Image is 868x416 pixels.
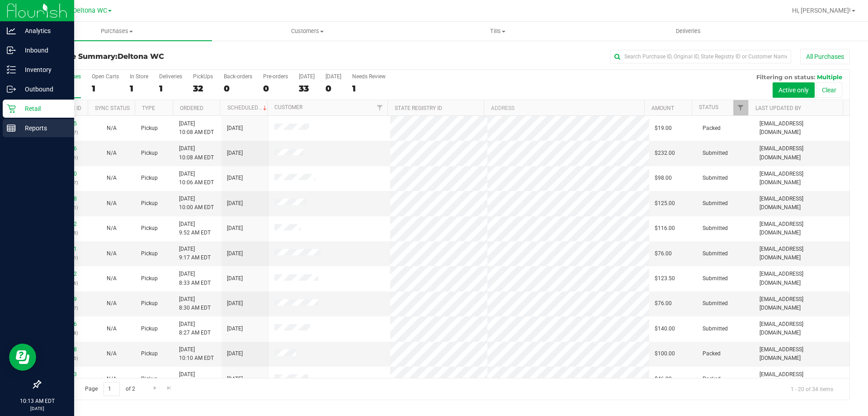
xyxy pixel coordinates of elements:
[16,84,70,95] p: Outbound
[651,105,674,111] a: Amount
[107,299,117,308] button: N/A
[263,73,288,80] div: Pre-orders
[141,375,158,383] span: Pickup
[7,85,16,94] inline-svg: Outbound
[107,349,117,358] button: N/A
[52,120,77,127] a: 11853645
[107,149,117,158] button: N/A
[755,105,801,111] a: Last Updated By
[593,22,783,41] a: Deliveries
[655,325,675,333] span: $140.00
[179,245,211,262] span: [DATE] 9:17 AM EDT
[107,376,117,382] span: Not Applicable
[193,73,213,80] div: PickUps
[773,82,815,98] button: Active only
[703,199,728,208] span: Submitted
[52,196,77,202] a: 11854378
[655,375,672,383] span: $46.20
[179,220,211,237] span: [DATE] 9:52 AM EDT
[77,382,142,396] span: Page of 2
[227,199,243,208] span: [DATE]
[373,100,387,115] a: Filter
[107,375,117,383] button: N/A
[7,26,16,35] inline-svg: Analytics
[130,73,148,80] div: In Store
[484,100,644,116] th: Address
[783,382,840,396] span: 1 - 20 of 34 items
[16,123,70,134] p: Reports
[4,397,70,405] p: 10:13 AM EDT
[118,52,164,61] span: Deltona WC
[107,250,117,257] span: Not Applicable
[703,375,721,383] span: Packed
[274,104,302,110] a: Customer
[193,83,213,94] div: 32
[141,149,158,158] span: Pickup
[163,382,176,394] a: Go to the last page
[107,300,117,306] span: Not Applicable
[703,224,728,233] span: Submitted
[141,224,158,233] span: Pickup
[141,174,158,182] span: Pickup
[227,249,243,258] span: [DATE]
[703,124,721,133] span: Packed
[759,345,844,363] span: [EMAIL_ADDRESS][DOMAIN_NAME]
[95,105,130,111] a: Sync Status
[107,325,117,332] span: Not Applicable
[733,100,748,115] a: Filter
[9,344,36,371] iframe: Resource center
[655,174,672,182] span: $98.00
[141,124,158,133] span: Pickup
[703,249,728,258] span: Submitted
[104,382,120,396] input: 1
[655,274,675,283] span: $123.50
[179,320,211,337] span: [DATE] 8:27 AM EDT
[263,83,288,94] div: 0
[655,299,672,308] span: $76.00
[352,83,386,94] div: 1
[130,83,148,94] div: 1
[817,73,842,81] span: Multiple
[655,149,675,158] span: $232.00
[756,73,815,81] span: Filtering on status:
[52,346,77,353] a: 11853648
[107,150,117,156] span: Not Applicable
[52,171,77,177] a: 11854430
[159,83,182,94] div: 1
[352,73,386,80] div: Needs Review
[40,53,310,61] h3: Purchase Summary:
[655,249,672,258] span: $76.00
[107,224,117,233] button: N/A
[107,325,117,333] button: N/A
[52,221,77,227] a: 11854322
[179,345,214,363] span: [DATE] 10:10 AM EDT
[227,224,243,233] span: [DATE]
[52,145,77,152] a: 11854456
[759,120,844,137] span: [EMAIL_ADDRESS][DOMAIN_NAME]
[227,174,243,182] span: [DATE]
[792,7,851,14] span: Hi, [PERSON_NAME]!
[800,49,850,64] button: All Purchases
[7,46,16,55] inline-svg: Inbound
[4,405,70,412] p: [DATE]
[759,295,844,312] span: [EMAIL_ADDRESS][DOMAIN_NAME]
[703,174,728,182] span: Submitted
[107,350,117,357] span: Not Applicable
[73,7,107,14] span: Deltona WC
[655,124,672,133] span: $19.00
[179,120,214,137] span: [DATE] 10:08 AM EDT
[759,370,844,387] span: [EMAIL_ADDRESS][DOMAIN_NAME]
[107,275,117,282] span: Not Applicable
[664,27,713,35] span: Deliveries
[325,83,341,94] div: 0
[227,375,243,383] span: [DATE]
[52,271,77,277] a: 11853752
[655,349,675,358] span: $100.00
[224,83,252,94] div: 0
[759,245,844,262] span: [EMAIL_ADDRESS][DOMAIN_NAME]
[395,105,442,111] a: State Registry ID
[759,144,844,162] span: [EMAIL_ADDRESS][DOMAIN_NAME]
[699,104,718,110] a: Status
[107,175,117,181] span: Not Applicable
[703,349,721,358] span: Packed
